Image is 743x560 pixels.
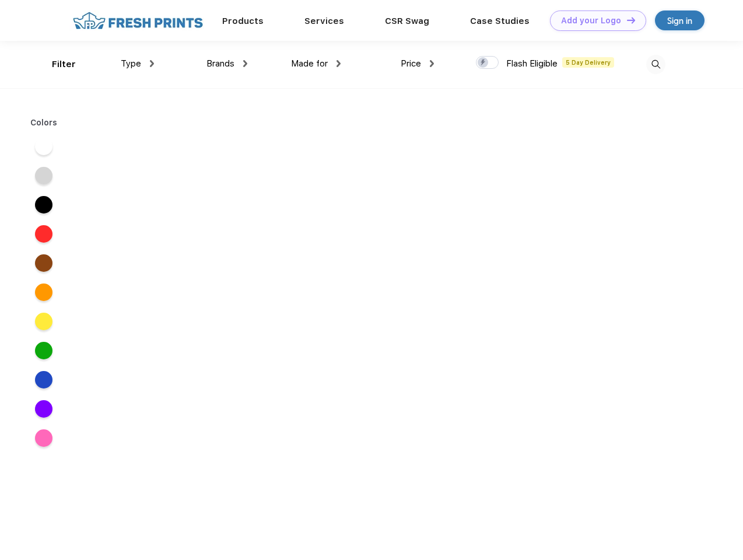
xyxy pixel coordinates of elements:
span: Flash Eligible [506,58,558,69]
img: fo%20logo%202.webp [69,10,206,31]
a: Products [222,16,264,26]
a: Services [304,16,344,26]
img: DT [627,17,635,23]
a: CSR Swag [385,16,429,26]
span: Made for [291,58,328,69]
img: dropdown.png [337,60,341,67]
div: Add your Logo [561,16,621,26]
div: Filter [52,58,76,71]
div: Colors [22,117,66,129]
img: desktop_search.svg [646,55,665,74]
div: Sign in [667,14,692,27]
img: dropdown.png [150,60,154,67]
span: 5 Day Delivery [562,57,614,68]
span: Type [121,58,141,69]
img: dropdown.png [430,60,434,67]
img: dropdown.png [243,60,247,67]
span: Price [401,58,421,69]
a: Sign in [655,10,705,30]
span: Brands [206,58,234,69]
